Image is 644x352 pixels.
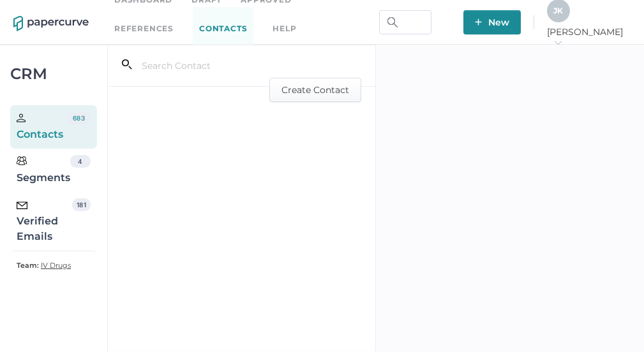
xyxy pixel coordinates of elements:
[114,22,174,36] a: References
[269,78,361,102] button: Create Contact
[17,258,71,273] a: Team: IV Drugs
[281,78,349,101] span: Create Contact
[17,198,72,244] div: Verified Emails
[269,83,361,95] a: Create Contact
[553,6,563,15] span: J K
[387,17,398,27] img: search.bf03fe8b.svg
[13,16,89,31] img: papercurve-logo-colour.7244d18c.svg
[475,10,509,34] span: New
[553,38,562,47] i: arrow_right
[463,10,521,34] button: New
[379,10,431,34] input: Search Workspace
[547,26,631,49] span: [PERSON_NAME]
[70,155,91,168] div: 4
[132,54,299,78] input: Search Contact
[273,22,296,36] div: help
[10,68,97,80] div: CRM
[475,18,482,26] img: plus-white.e19ec114.svg
[17,112,67,142] div: Contacts
[193,7,253,51] a: Contacts
[17,202,27,209] img: email-icon-black.c777dcea.svg
[67,112,91,124] div: 683
[17,155,70,186] div: Segments
[122,59,132,70] i: search_left
[72,198,91,211] div: 181
[17,156,27,166] img: segments.b9481e3d.svg
[17,114,26,122] img: person.20a629c4.svg
[41,261,71,270] span: IV Drugs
